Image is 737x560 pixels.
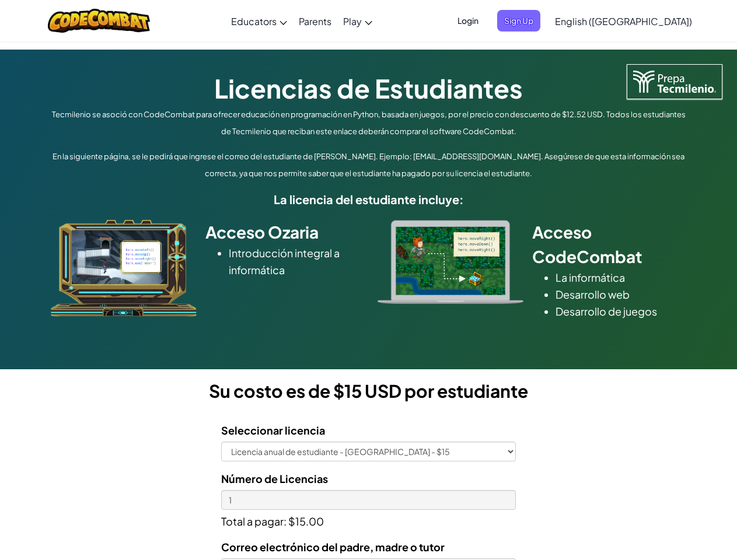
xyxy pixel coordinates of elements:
[221,470,328,487] label: Número de Licencias
[205,220,360,244] h2: Acceso Ozaria
[221,538,445,555] label: Correo electrónico del padre, madre o tutor
[231,15,277,27] span: Educators
[497,10,540,32] button: Sign Up
[221,422,325,439] label: Seleccionar licencia
[343,15,362,27] span: Play
[51,220,197,317] img: ozaria_acodus.png
[627,64,722,99] img: Tecmilenio logo
[48,106,690,140] p: Tecmilenio se asoció con CodeCombat para ofrecer educación en programación en Python, basada en j...
[48,70,690,106] h1: Licencias de Estudiantes
[337,5,378,37] a: Play
[549,5,698,37] a: English ([GEOGRAPHIC_DATA])
[225,5,293,37] a: Educators
[48,190,690,208] h5: La licencia del estudiante incluye:
[555,15,692,27] span: English ([GEOGRAPHIC_DATA])
[378,220,523,304] img: type_real_code.png
[221,510,516,530] p: Total a pagar: $15.00
[556,303,687,320] li: Desarrollo de juegos
[48,148,690,182] p: En la siguiente página, se le pedirá que ingrese el correo del estudiante de [PERSON_NAME]. Ejemp...
[556,269,687,286] li: La informática
[293,5,337,37] a: Parents
[450,10,485,32] button: Login
[48,9,150,33] img: CodeCombat logo
[556,286,687,303] li: Desarrollo web
[532,220,687,269] h2: Acceso CodeCombat
[229,244,360,278] li: Introducción integral a informática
